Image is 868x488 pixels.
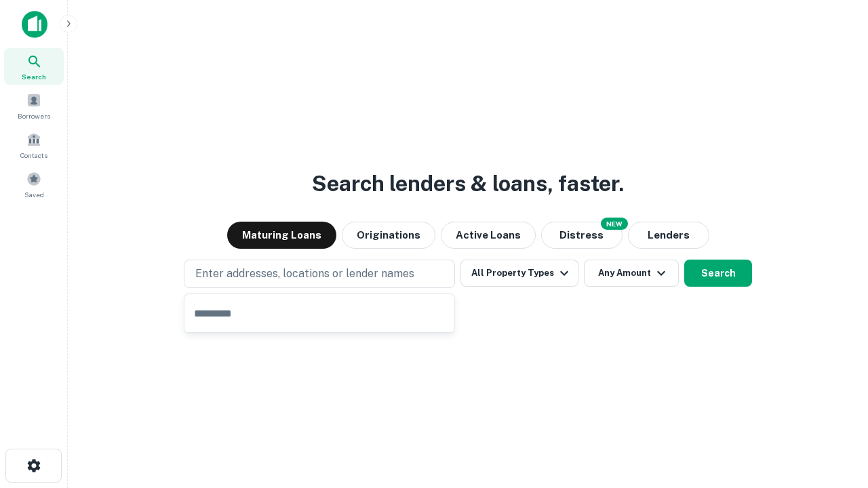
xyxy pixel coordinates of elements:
button: Search [684,260,752,287]
button: Maturing Loans [227,222,336,249]
span: Search [22,71,46,82]
button: Lenders [628,222,709,249]
div: NEW [601,218,628,230]
button: Any Amount [584,260,679,287]
button: All Property Types [460,260,578,287]
span: Borrowers [18,110,50,121]
a: Saved [4,166,64,203]
button: Active Loans [441,222,536,249]
p: Enter addresses, locations or lender names [195,266,414,282]
a: Borrowers [4,87,64,124]
iframe: Chat Widget [800,380,868,445]
img: capitalize-icon.png [22,11,47,38]
a: Contacts [4,127,64,163]
h3: Search lenders & loans, faster. [312,167,624,200]
span: Contacts [20,150,47,161]
span: Saved [24,189,44,200]
button: Enter addresses, locations or lender names [184,260,455,288]
button: Originations [342,222,435,249]
button: Search distressed loans with lien and other non-mortgage details. [541,222,623,249]
a: Search [4,48,64,85]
